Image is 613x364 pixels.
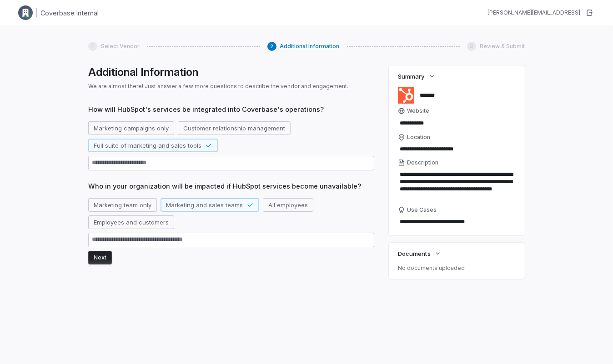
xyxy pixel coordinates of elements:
h1: Coverbase Internal [40,8,99,18]
button: Marketing team only [88,198,157,212]
span: Documents [398,249,430,258]
button: Full suite of marketing and sales tools [88,139,218,152]
div: 1 [88,42,97,51]
span: Use Cases [407,206,437,214]
button: Marketing and sales teams [161,198,259,212]
textarea: Description [398,168,516,203]
button: Next [88,251,112,264]
input: Location [398,143,516,155]
img: Clerk Logo [18,5,33,20]
div: 2 [267,42,276,51]
div: [PERSON_NAME][EMAIL_ADDRESS] [487,9,580,16]
span: Summary [398,72,424,80]
button: Employees and customers [88,215,174,229]
span: Who in your organization will be impacted if HubSpot services become unavailable? [88,181,374,191]
textarea: Use Cases [398,215,516,228]
span: Location [407,134,430,141]
span: Website [407,107,429,115]
button: Documents [395,245,444,262]
h1: Additional Information [88,65,374,79]
span: Review & Submit [480,43,525,50]
span: Select Vendor [101,43,140,50]
button: Summary [395,68,438,85]
button: Marketing campaigns only [88,121,174,135]
span: How will HubSpot's services be integrated into Coverbase's operations? [88,105,374,114]
p: We are almost there! Just answer a few more questions to describe the vendor and engagement. [88,83,374,90]
p: No documents uploaded [398,264,516,272]
div: 3 [467,42,476,51]
button: All employees [263,198,313,212]
button: Customer relationship management [178,121,291,135]
input: Website [398,117,500,130]
span: Description [407,159,438,166]
span: Additional Information [280,43,340,50]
